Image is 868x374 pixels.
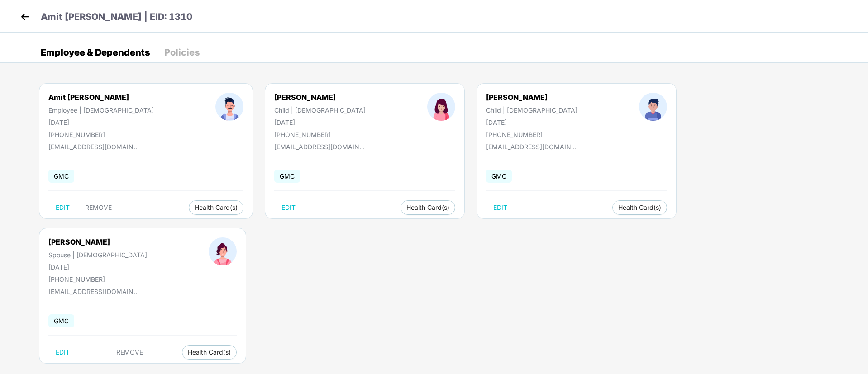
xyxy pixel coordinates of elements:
[274,131,366,138] div: [PHONE_NUMBER]
[48,93,154,102] div: Amit [PERSON_NAME]
[274,93,366,102] div: [PERSON_NAME]
[209,237,237,265] img: profileImage
[486,170,512,183] span: GMC
[18,10,32,24] img: back
[48,288,139,295] div: [EMAIL_ADDRESS][DOMAIN_NAME]
[48,275,147,283] div: [PHONE_NUMBER]
[486,106,577,114] div: Child | [DEMOGRAPHIC_DATA]
[48,131,154,138] div: [PHONE_NUMBER]
[274,200,303,215] button: EDIT
[274,106,366,114] div: Child | [DEMOGRAPHIC_DATA]
[56,204,70,211] span: EDIT
[85,204,112,211] span: REMOVE
[493,204,507,211] span: EDIT
[486,143,577,151] div: [EMAIL_ADDRESS][DOMAIN_NAME]
[215,93,243,121] img: profileImage
[48,170,74,183] span: GMC
[188,350,231,355] span: Health Card(s)
[486,200,515,215] button: EDIT
[116,349,143,356] span: REMOVE
[48,106,154,114] div: Employee | [DEMOGRAPHIC_DATA]
[189,200,243,215] button: Health Card(s)
[486,131,577,138] div: [PHONE_NUMBER]
[182,345,237,360] button: Health Card(s)
[274,143,365,151] div: [EMAIL_ADDRESS][DOMAIN_NAME]
[48,345,77,360] button: EDIT
[281,204,296,211] span: EDIT
[612,200,667,215] button: Health Card(s)
[274,170,300,183] span: GMC
[401,200,455,215] button: Health Card(s)
[48,143,139,151] div: [EMAIL_ADDRESS][DOMAIN_NAME]
[639,93,667,121] img: profileImage
[109,345,150,360] button: REMOVE
[164,48,200,57] div: Policies
[56,349,70,356] span: EDIT
[48,118,154,126] div: [DATE]
[78,200,119,215] button: REMOVE
[486,93,577,102] div: [PERSON_NAME]
[195,205,238,210] span: Health Card(s)
[48,251,147,259] div: Spouse | [DEMOGRAPHIC_DATA]
[427,93,455,121] img: profileImage
[406,205,449,210] span: Health Card(s)
[48,200,77,215] button: EDIT
[486,118,577,126] div: [DATE]
[48,263,147,271] div: [DATE]
[41,10,192,24] p: Amit [PERSON_NAME] | EID: 1310
[274,118,366,126] div: [DATE]
[618,205,661,210] span: Health Card(s)
[48,237,147,246] div: [PERSON_NAME]
[48,314,74,327] span: GMC
[41,48,150,57] div: Employee & Dependents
